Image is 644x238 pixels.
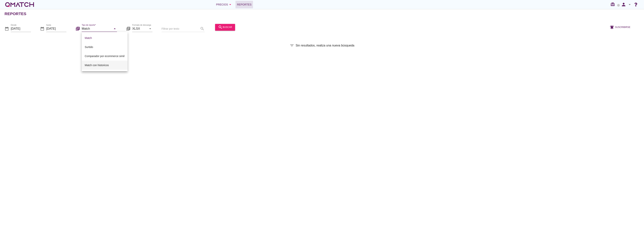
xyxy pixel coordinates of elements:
[610,2,616,7] i: redeem
[82,26,112,32] input: Tipo de reporte*
[85,45,125,49] div: Surtido
[610,25,615,29] i: notifications_active
[237,2,252,7] span: Reportes
[85,54,125,58] div: Comparador por ecommerce simil
[627,2,632,7] i: arrow_drop_down
[620,2,627,7] i: person
[148,26,152,31] i: arrow_drop_down
[85,63,125,67] div: Match con historicos
[215,24,235,31] button: buscar
[5,11,26,17] h2: Reportes
[218,25,223,29] i: search
[296,43,354,48] span: Sin resultados, realiza una nueva búsqueda
[132,26,147,32] input: Formato de descarga
[85,36,125,40] div: Match
[126,26,131,31] i: library_books
[213,1,235,8] button: Precios
[228,2,232,7] i: arrow_drop_down
[11,26,31,32] input: Desde
[607,24,633,31] button: Suscribirse
[615,25,630,29] span: Suscribirse
[46,26,66,32] input: hasta
[5,26,9,31] i: date_range
[75,26,80,31] i: library_books
[216,2,232,7] div: Precios
[5,1,35,8] a: white-qmatch-logo
[218,25,232,29] div: buscar
[40,26,45,31] i: date_range
[290,43,294,48] i: filter_list
[112,26,117,31] i: arrow_drop_down
[235,1,253,8] a: Reportes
